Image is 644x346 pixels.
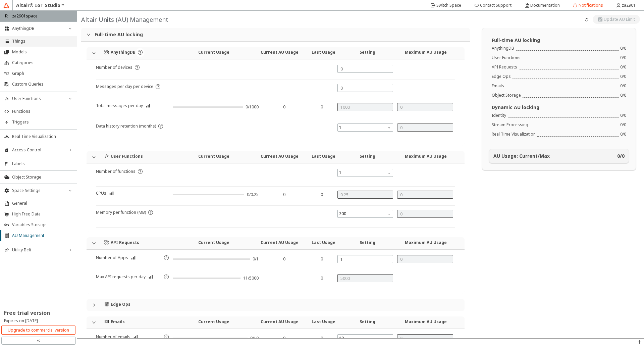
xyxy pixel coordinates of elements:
article: Number of functions [96,169,136,186]
article: Data history retention (months) [96,123,156,141]
div: 0 [310,192,333,197]
div: 0/0.25 [247,192,259,197]
span: expanded [92,320,96,325]
div: 0/10 [250,336,259,341]
span: 200 [339,210,393,218]
div: 0 / 0 [620,113,626,118]
div: EmailsCurrent UsageCurrent AU UsageLast UsageSettingMaximum AU Usage [87,316,465,329]
h4: Current AU Usage [250,319,309,325]
div: 0 / 0 [620,83,626,89]
span: General [12,201,73,206]
h4: Last Usage [309,154,338,159]
h4: Current AU Usage [250,240,309,245]
span: AU Management [12,233,73,238]
div: API RequestsCurrent UsageCurrent AU UsageLast UsageSettingMaximum AU Usage [87,237,465,249]
h4: Edge Ops [111,302,130,307]
h4: Last Usage [309,319,338,325]
span: Categories [12,60,73,65]
div: Edge Ops [492,74,511,79]
div: AnythingDB [492,46,514,51]
div: 0/1 [253,256,259,262]
span: Access Control [12,147,65,153]
div: 0 / 0 [620,93,626,98]
h4: Last Usage [309,240,338,245]
h4: Setting [338,154,397,159]
div: Emails [492,83,504,89]
span: 10 [339,334,393,342]
div: 0 / 0 [620,55,626,60]
div: 0 [265,336,304,341]
h4: Maximum AU Usage [396,319,455,325]
div: 0 [265,192,304,197]
div: Real Time Visualization [492,132,536,137]
h4: AU Usage: Current/Max [493,153,550,159]
span: Labels [12,161,73,166]
p: za2901space [12,13,38,19]
h4: Maximum AU Usage [396,154,455,159]
h4: Current Usage [177,50,250,55]
h4: Setting [338,319,397,325]
h4: User Functions [111,154,143,159]
div: 0 / 0 [620,46,626,51]
div: 11/5000 [243,276,259,281]
div: AnythingDBCurrent UsageCurrent AU UsageLast UsageSettingMaximum AU Usage [87,47,465,59]
div: Edge Ops [87,299,465,311]
div: 0 [310,336,333,341]
article: Number of devices [96,65,132,80]
span: Real Time Visualization [12,134,73,139]
div: 0 [310,256,333,262]
div: 0 / 0 [620,132,626,137]
span: Models [12,49,73,55]
div: 0/1000 [246,104,259,110]
article: Total messages per day [96,103,143,118]
div: 0 [310,104,333,110]
div: 0 / 0 [620,74,626,79]
div: 0 [265,256,304,262]
article: Messages per day per device [96,84,153,99]
span: Things [12,39,73,44]
h4: Current Usage [177,154,250,159]
span: User Functions [12,96,65,101]
div: Object Storage [492,93,521,98]
span: expanded [92,51,96,55]
span: 1 [339,169,393,177]
h4: Setting [338,240,397,245]
h4: Current AU Usage [250,50,309,55]
span: Space Settings [12,188,65,193]
h4: Current Usage [177,240,250,245]
div: API Requests [492,64,517,70]
span: Object Storage [12,175,73,180]
div: Full-time AU locking [81,28,470,41]
span: 1 [339,123,393,132]
span: Variables Storage [12,222,73,228]
h4: Maximum AU Usage [396,240,455,245]
span: expanded [92,241,96,245]
h4: AnythingDB [111,50,136,55]
h4: 0 / 0 [617,153,625,159]
article: CPUs [96,191,106,205]
div: 0 / 0 [620,64,626,70]
span: Utility Belt [12,247,65,253]
div: Stream Processing [492,122,528,128]
div: User FunctionsCurrent UsageCurrent AU UsageLast UsageSettingMaximum AU Usage [87,151,465,163]
div: 0 / 0 [620,122,626,128]
div: 0 [310,276,333,281]
h4: Last Usage [309,50,338,55]
span: collapsed [92,303,96,307]
h3: Dynamic AU locking [492,105,626,110]
h4: Emails [111,319,125,325]
span: expanded [87,33,91,37]
span: AnythingDB [12,26,65,31]
div: Identity [492,113,506,118]
article: Max API requests per day [96,274,146,289]
h4: Current Usage [177,319,250,325]
h4: API Requests [111,240,139,245]
span: Custom Queries [12,82,73,87]
article: Number of Apps [96,255,128,270]
h3: Full-time AU locking [492,38,626,43]
div: 0 [265,104,304,110]
span: Triggers [12,119,73,125]
span: expanded [92,155,96,159]
span: High Freq Data [12,211,73,217]
span: Functions [12,109,73,114]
